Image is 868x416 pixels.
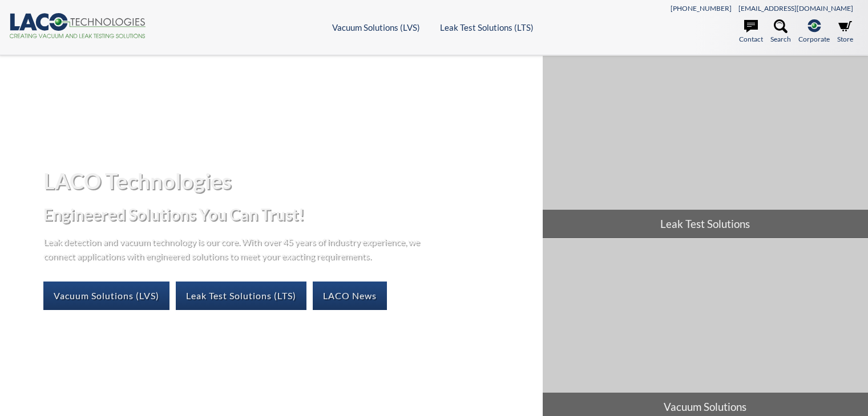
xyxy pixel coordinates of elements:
[43,234,426,263] p: Leak detection and vacuum technology is our core. With over 45 years of industry experience, we c...
[440,22,534,32] a: Leak Test Solutions (LTS)
[43,167,534,195] h1: LACO Technologies
[43,204,534,225] h2: Engineered Solutions You Can Trust!
[739,19,763,44] a: Contact
[770,19,791,44] a: Search
[837,19,853,44] a: Store
[543,56,868,238] a: Leak Test Solutions
[313,282,387,310] a: LACO News
[332,22,420,32] a: Vacuum Solutions (LVS)
[738,4,853,13] a: [EMAIL_ADDRESS][DOMAIN_NAME]
[671,4,732,13] a: [PHONE_NUMBER]
[798,34,830,44] span: Corporate
[176,282,306,310] a: Leak Test Solutions (LTS)
[543,210,868,238] span: Leak Test Solutions
[43,282,169,310] a: Vacuum Solutions (LVS)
